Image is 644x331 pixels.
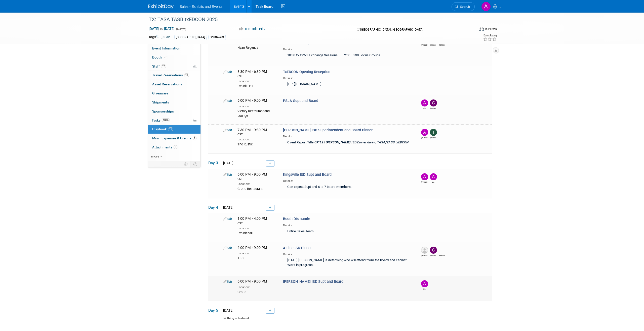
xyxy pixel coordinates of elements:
[223,217,232,221] a: Edit
[223,246,232,250] a: Edit
[148,134,200,143] a: Misc. Expenses & Credits1
[237,137,275,142] div: Location:
[439,254,445,257] div: Jeannette (Jenny) Gerleman
[148,62,200,71] a: Staff12
[159,27,164,31] span: to
[421,287,427,291] div: Ale Gonzalez
[152,91,169,95] span: Giveaways
[430,173,437,180] img: Ale Gonzalez
[430,180,436,184] div: Ale Gonzalez
[152,109,174,113] span: Sponsorships
[237,216,275,225] span: 1:00 PM - 4:00 PM
[237,289,275,294] div: Grotto
[287,140,409,144] b: Cvent Report Title:
[421,180,427,184] div: Albert Martinez
[237,128,275,137] span: 7:30 PM - 9:30 PM
[283,246,312,250] span: Aldine ISD Dinner
[182,161,190,168] td: Personalize Event Tab Strip
[283,228,412,236] div: Entire Sales Team
[148,4,174,9] img: ExhibitDay
[208,205,221,210] span: Day 4
[168,127,173,131] span: 11
[237,279,267,284] span: 6:00 PM - 9:00 PM
[360,28,423,31] span: [GEOGRAPHIC_DATA], [GEOGRAPHIC_DATA]
[430,136,436,139] div: Terri Ballesteros
[148,125,200,134] a: Playbook11
[222,161,233,165] span: [DATE]
[283,183,412,191] div: Can expect Supt and 6 to 7 board members.
[237,222,275,226] div: CST
[283,177,412,183] div: Details:
[176,27,186,31] span: (5 days)
[439,43,445,46] div: David Webb
[452,2,475,11] a: Search
[445,26,497,34] div: Event Format
[152,55,168,59] span: Booth
[237,172,275,181] span: 6:00 PM - 9:00 PM
[430,129,437,136] img: Terri Ballesteros
[430,43,436,46] div: CLAUDIA Salinas
[237,186,275,191] div: Grotto Restaurant
[237,108,275,118] div: Victory Restaurant and Lounge
[237,83,275,88] div: Exhibit Hall
[283,256,412,269] div: [DATE] [PERSON_NAME] is determing who will attend from the board and cabinet. Work in progress.
[421,280,428,287] img: Ale Gonzalez
[148,107,200,116] a: Sponsorships
[314,140,409,144] i: 091125 [PERSON_NAME] ISD Dinner during TASA/TASB txEDCON
[223,173,232,177] a: Edit
[430,99,437,106] img: CLAUDIA Salinas
[479,27,484,31] img: Format-Inperson.png
[237,284,275,289] div: Location:
[152,100,169,104] span: Shipments
[421,136,427,139] div: Albert Martinez
[283,173,332,177] span: Kingsville ISD Supt and Board
[190,161,201,168] td: Toggle Event Tabs
[193,64,196,69] span: Potential Scheduling Conflict -- at least one attendee is tagged in another overlapping event.
[152,118,170,122] span: Tasks
[223,280,232,284] a: Edit
[237,26,267,32] button: Committed
[439,247,446,254] img: Jeannette (Jenny) Gerleman
[283,80,412,89] div: [URL][DOMAIN_NAME]
[152,145,177,149] span: Attachments
[148,152,200,161] a: more
[430,254,436,257] div: CLAUDIA Salinas
[180,5,222,9] span: Sales - Exhibits and Events
[283,99,318,103] span: PSJA Supt and Board
[223,99,232,103] a: Edit
[148,143,200,152] a: Attachments3
[283,46,412,51] div: Details:
[237,246,267,250] span: 6:00 PM - 9:00 PM
[483,34,497,37] div: Event Rating
[148,44,200,53] a: Event Information
[208,308,221,313] span: Day 5
[283,75,412,80] div: Details:
[152,82,182,86] span: Asset Reservations
[222,308,233,312] span: [DATE]
[222,205,233,209] span: [DATE]
[237,231,275,236] div: Exhibit hall
[283,251,412,256] div: Details:
[481,2,491,11] img: Albert Martinez
[161,64,166,68] span: 12
[152,73,189,77] span: Travel Reservations
[164,56,167,59] i: Booth reservation complete
[174,35,207,40] div: [GEOGRAPHIC_DATA]
[421,247,428,254] img: Albert Martinez
[283,70,330,74] span: TxEDCON Opening Reception
[184,73,189,77] span: 11
[485,27,497,31] div: In-Person
[208,316,492,325] div: Nothing scheduled.
[430,106,436,110] div: CLAUDIA Salinas
[283,128,373,132] span: [PERSON_NAME] ISD Superintendent and Board Dinner
[283,217,310,221] span: Booth Dismantle
[151,154,159,158] span: more
[237,78,275,83] div: Location:
[237,226,275,231] div: Location:
[237,98,267,103] span: 6:00 PM - 9:00 PM
[223,128,232,132] a: Edit
[421,99,428,106] img: Ale Gonzalez
[208,160,221,166] span: Day 3
[152,46,180,50] span: Event Information
[421,129,428,136] img: Albert Martinez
